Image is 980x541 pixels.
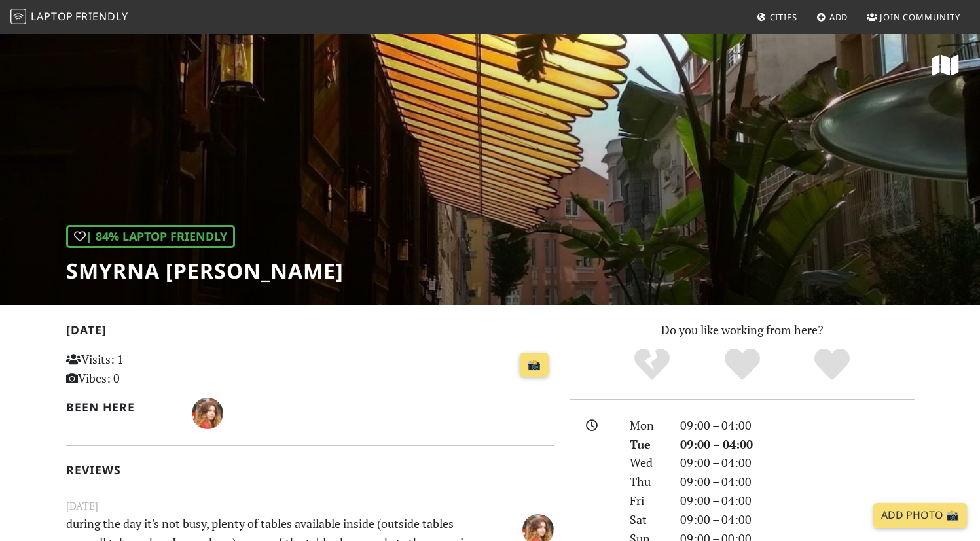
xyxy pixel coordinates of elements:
a: Add [811,5,854,29]
span: Cities [770,11,797,23]
h2: Reviews [66,463,554,477]
span: Anna Martyniuk [192,404,223,420]
div: 09:00 – 04:00 [672,435,922,454]
div: Fri [622,491,672,510]
a: LaptopFriendly LaptopFriendly [10,6,128,29]
a: Cities [752,5,803,29]
h2: [DATE] [66,323,554,342]
small: [DATE] [58,498,562,514]
div: Definitely! [787,347,877,383]
a: 📸 [520,353,549,377]
div: No [607,347,697,383]
span: Anna Martyniuk [522,520,554,536]
img: 2309-anna.jpg [192,398,223,429]
div: 09:00 – 04:00 [672,510,922,529]
img: LaptopFriendly [10,9,26,24]
p: Do you like working from here? [570,321,915,340]
h1: Smyrna [PERSON_NAME] [66,258,344,283]
span: Add [829,11,848,23]
span: Laptop [31,9,73,24]
div: Yes [697,347,788,383]
div: 09:00 – 04:00 [672,453,922,472]
div: | 84% Laptop Friendly [66,225,235,248]
div: 09:00 – 04:00 [672,491,922,510]
span: Join Community [880,11,960,23]
div: 09:00 – 04:00 [672,472,922,491]
a: Add Photo 📸 [873,503,967,528]
div: Mon [622,416,672,435]
span: Friendly [75,9,128,24]
div: 09:00 – 04:00 [672,416,922,435]
a: Join Community [862,5,966,29]
div: Tue [622,435,672,454]
div: Thu [622,472,672,491]
div: Sat [622,510,672,529]
p: Visits: 1 Vibes: 0 [66,350,219,388]
div: Wed [622,453,672,472]
h2: Been here [66,400,177,414]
